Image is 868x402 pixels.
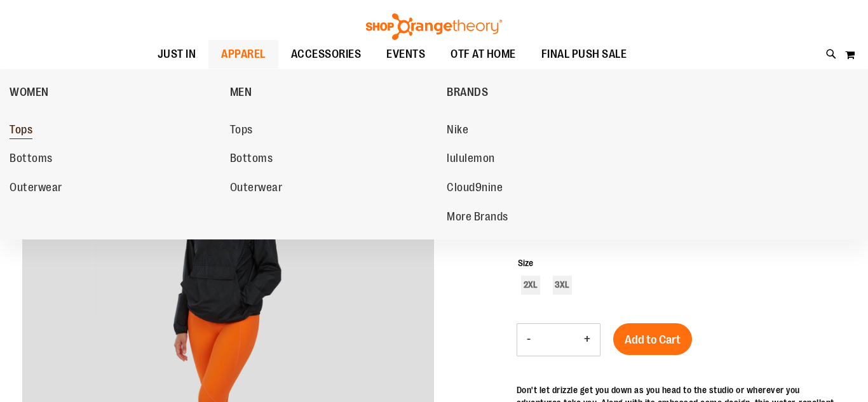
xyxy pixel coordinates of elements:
span: JUST IN [158,40,196,69]
a: FINAL PUSH SALE [529,40,640,69]
span: EVENTS [386,40,425,69]
button: Add to Cart [613,323,692,355]
span: Cloud9nine [447,181,503,197]
a: Outerwear [10,177,217,199]
a: OTF AT HOME [438,40,529,69]
span: BRANDS [447,86,488,102]
span: lululemon [447,152,495,168]
a: JUST IN [145,40,209,69]
span: Bottoms [230,152,273,168]
a: WOMEN [10,76,224,109]
a: EVENTS [374,40,438,69]
a: Bottoms [10,147,217,170]
span: APPAREL [221,40,266,69]
span: Tops [230,123,253,139]
a: ACCESSORIES [278,40,374,69]
span: ACCESSORIES [291,40,362,69]
span: Nike [447,123,468,139]
span: Size [518,258,533,268]
input: Product quantity [540,325,574,355]
span: More Brands [447,210,508,226]
button: Increase product quantity [574,324,600,356]
span: OTF AT HOME [451,40,516,69]
span: FINAL PUSH SALE [541,40,627,69]
span: Outerwear [230,181,283,197]
span: Outerwear [10,181,62,197]
div: 3XL [553,276,572,295]
span: WOMEN [10,86,49,102]
span: Tops [10,123,32,139]
img: Shop Orangetheory [364,13,504,40]
span: MEN [230,86,252,102]
span: Add to Cart [625,333,681,347]
a: MEN [230,76,441,109]
a: Tops [10,119,217,142]
a: BRANDS [447,76,661,109]
div: 2XL [521,276,540,295]
a: APPAREL [208,40,278,69]
button: Decrease product quantity [517,324,540,356]
span: Bottoms [10,152,53,168]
